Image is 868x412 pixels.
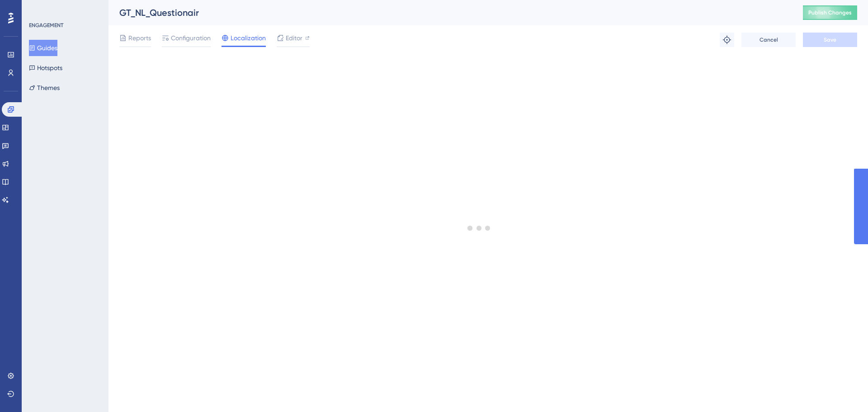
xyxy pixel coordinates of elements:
button: Themes [29,80,60,96]
iframe: UserGuiding AI Assistant Launcher [830,376,857,403]
button: Guides [29,40,57,56]
button: Cancel [741,33,796,47]
span: Cancel [759,36,778,43]
span: Localization [231,33,266,43]
div: GT_NL_Questionair [119,6,780,19]
span: Save [824,36,836,43]
span: Editor [286,33,302,43]
button: Save [803,33,857,47]
span: Reports [128,33,151,43]
button: Publish Changes [803,5,857,20]
button: Hotspots [29,60,62,76]
span: Configuration [171,33,211,43]
div: ENGAGEMENT [29,22,63,29]
span: Publish Changes [808,9,852,16]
